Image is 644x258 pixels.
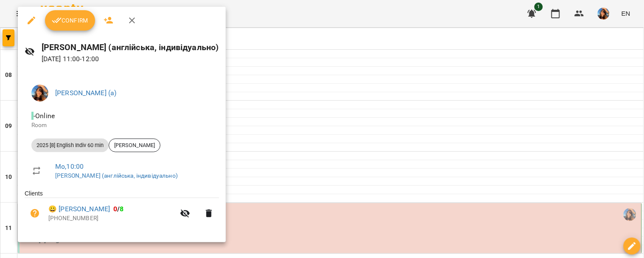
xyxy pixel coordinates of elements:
span: [PERSON_NAME] [109,142,160,149]
p: [DATE] 11:00 - 12:00 [42,54,219,64]
a: 😀 [PERSON_NAME] [48,204,110,214]
p: Room [31,121,212,130]
span: 0 [113,205,117,213]
span: - Online [31,112,56,120]
a: [PERSON_NAME] (англійська, індивідуально) [55,172,178,179]
h6: [PERSON_NAME] (англійська, індивідуально) [42,41,219,54]
ul: Clients [25,189,219,232]
p: [PHONE_NUMBER] [48,214,175,223]
img: a3cfe7ef423bcf5e9dc77126c78d7dbf.jpg [31,85,48,102]
span: 8 [120,205,124,213]
a: [PERSON_NAME] (а) [55,89,117,97]
b: / [113,205,124,213]
button: Confirm [45,10,95,31]
span: Confirm [52,15,88,26]
button: Unpaid. Bill the attendance? [25,203,45,224]
div: [PERSON_NAME] [109,139,160,152]
a: Mo , 10:00 [55,162,84,170]
span: 2025 [8] English Indiv 60 min [31,142,109,149]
